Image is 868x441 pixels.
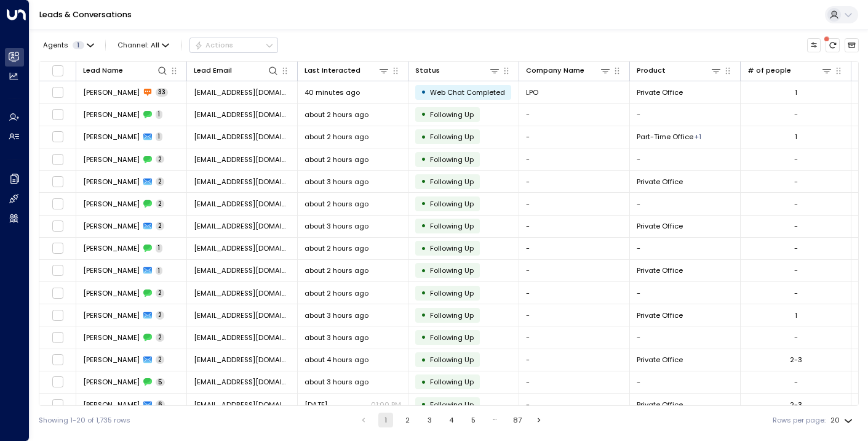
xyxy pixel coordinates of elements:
span: about 2 hours ago [305,132,368,142]
div: • [421,151,426,168]
span: Private Office [637,265,683,275]
span: Lindsey Higgins [83,355,140,365]
div: # of people [747,65,791,76]
span: Tina [83,110,140,119]
td: - [519,104,630,126]
span: 2 [156,333,164,342]
span: about 2 hours ago [305,265,368,275]
button: Go to page 2 [400,413,415,427]
span: Toggle select row [52,198,64,210]
td: - [519,260,630,281]
span: 2 [156,155,164,164]
button: Go to next page [532,413,546,427]
span: 6 [156,400,165,409]
td: - [630,238,741,259]
span: rohan.sanghavi7@gmail.com [194,377,290,387]
span: Tina [83,132,140,142]
span: Korey [83,243,140,253]
span: Chas [83,288,140,298]
span: Following Up [430,310,474,320]
span: Toggle select row [52,264,64,277]
td: - [630,193,741,214]
span: Chas [83,310,140,320]
td: - [519,193,630,214]
span: Following Up [430,177,474,187]
span: 2 [156,355,164,364]
span: 2 [156,289,164,297]
td: - [630,326,741,348]
div: Company Name [526,65,611,76]
button: page 1 [378,413,393,427]
div: - [794,110,798,119]
div: Showing 1-20 of 1,735 rows [39,415,130,426]
span: Following Up [430,221,474,231]
button: Archived Leads [845,38,859,52]
span: Toggle select row [52,131,64,143]
a: Leads & Conversations [39,9,132,20]
span: Agents [43,42,68,49]
td: - [519,349,630,371]
div: 20 [830,413,855,428]
span: Private Office [637,355,683,365]
span: 1 [156,110,162,119]
div: Status [415,65,500,76]
td: - [630,148,741,170]
div: 1 [795,132,797,142]
span: Toggle select row [52,220,64,232]
div: • [421,84,426,100]
span: Private Office [637,221,683,231]
span: Toggle select row [52,309,64,322]
span: about 2 hours ago [305,288,368,298]
span: Following Up [430,132,474,142]
div: - [794,377,798,387]
span: Toggle select row [52,331,64,344]
span: Following Up [430,155,474,164]
span: Tosha Bontrager [83,87,140,97]
td: - [519,304,630,326]
span: about 2 hours ago [305,110,368,119]
div: - [794,221,798,231]
span: lindseyphiggins@gmail.com [194,355,290,365]
span: 1 [156,132,162,141]
span: Following Up [430,377,474,387]
td: - [630,104,741,126]
span: Rohan Sanghavi [83,400,140,410]
span: Following Up [430,333,474,342]
span: Lindsey Higgins [83,333,140,342]
div: Product [637,65,722,76]
button: Go to page 4 [444,413,459,427]
div: # of people [747,65,832,76]
span: 1 [156,244,162,253]
td: - [519,216,630,237]
label: Rows per page: [773,415,826,426]
span: All [151,41,159,49]
div: • [421,106,426,123]
div: • [421,352,426,368]
div: 2-3 [790,400,802,410]
td: - [630,282,741,304]
span: about 2 hours ago [305,243,368,253]
div: Virtual Office [695,132,701,142]
button: Go to page 3 [422,413,437,427]
div: • [421,285,426,301]
span: about 2 hours ago [305,199,368,209]
span: 2 [156,222,164,230]
div: • [421,396,426,413]
div: - [794,199,798,209]
div: Product [637,65,666,76]
td: - [519,282,630,304]
td: - [519,394,630,415]
div: Last Interacted [305,65,389,76]
p: 01:00 PM [371,400,401,410]
div: Lead Name [83,65,123,76]
td: - [519,126,630,148]
span: There are new threads available. Refresh the grid to view the latest updates. [826,38,840,52]
span: Timothy [83,199,140,209]
span: Timothy [83,221,140,231]
td: - [519,148,630,170]
span: Private Office [637,400,683,410]
span: about 3 hours ago [305,310,368,320]
span: 33 [156,88,168,97]
span: Following Up [430,288,474,298]
span: Toggle select all [52,65,64,77]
